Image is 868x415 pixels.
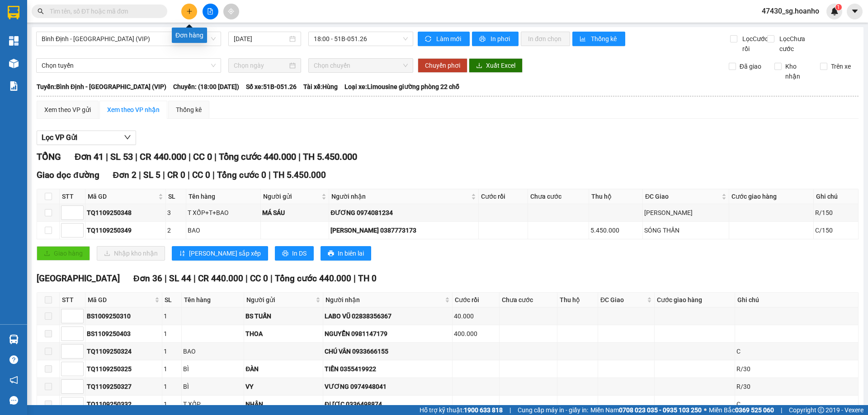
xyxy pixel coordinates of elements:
span: SL 53 [110,151,133,162]
span: Miền Nam [590,405,702,415]
div: ĐƯƠNG 0974081234 [330,208,477,218]
span: | [509,405,511,415]
span: sort-ascending [179,250,185,257]
span: CR 440.000 [198,273,243,284]
span: Lọc VP Gửi [42,132,77,143]
th: SL [166,189,186,204]
th: Ghi chú [814,189,859,204]
span: | [188,170,190,180]
span: Người nhận [325,295,443,305]
span: | [189,151,191,162]
th: Cước rồi [453,293,500,308]
div: THOA [245,329,321,339]
span: 1 [837,4,840,10]
span: Người gửi [246,295,314,305]
span: Người nhận [331,191,469,201]
button: caret-down [847,4,863,19]
span: ĐC Giao [645,191,720,201]
span: CC 0 [250,273,268,284]
span: bar-chart [580,36,587,43]
div: R/150 [815,208,857,218]
b: Tuyến: Bình Định - [GEOGRAPHIC_DATA] (VIP) [37,83,166,90]
div: Thống kê [176,105,202,115]
span: | [193,273,196,284]
th: Tên hàng [186,189,261,204]
th: Cước rồi [479,189,528,204]
button: printerIn phơi [472,32,519,46]
button: bar-chartThống kê [572,32,625,46]
span: | [270,273,273,284]
div: Đơn hàng [172,28,207,43]
button: aim [223,4,239,19]
span: Xuất Excel [486,61,515,70]
span: aim [228,8,234,14]
div: TQ1109250332 [87,399,160,409]
div: TQ1109250349 [87,225,164,235]
div: R/30 [736,364,857,374]
span: Số xe: 51B-051.26 [246,82,297,92]
span: TỔNG [37,151,61,162]
th: Cước giao hàng [655,293,735,308]
button: In đơn chọn [521,32,570,46]
span: Đơn 36 [133,273,162,284]
span: Đã giao [736,61,765,71]
div: TIẾN 0355419922 [325,364,451,374]
input: Tìm tên, số ĐT hoặc mã đơn [50,6,156,16]
span: question-circle [9,355,18,364]
div: 3 [167,208,184,218]
div: T XỐP [183,399,242,409]
div: NGUYỄN 0981147179 [325,329,451,339]
span: | [245,273,248,284]
img: logo-vxr [8,6,19,19]
span: | [781,405,782,415]
span: Tài xế: Hùng [303,82,338,92]
button: file-add [203,4,218,19]
td: BS1109250403 [85,325,162,343]
button: printerIn biên lai [321,246,371,261]
span: | [269,170,271,180]
div: 1 [164,346,180,356]
div: 40.000 [454,311,498,321]
span: Tổng cước 0 [217,170,266,180]
span: In DS [292,248,307,258]
span: | [354,273,356,284]
span: | [165,273,167,284]
div: 400.000 [454,329,498,339]
span: | [212,170,215,180]
button: uploadGiao hàng [37,246,90,261]
div: C [736,346,857,356]
button: plus [181,4,197,19]
div: BÌ [183,382,242,392]
div: NHÂN [245,399,321,409]
img: dashboard-icon [9,36,19,46]
span: download [476,62,482,70]
div: CHÚ VÂN 0933666155 [325,346,451,356]
div: BS TUẤN [245,311,321,321]
div: T XỐP+T+BAO [188,208,259,218]
strong: 0708 023 035 - 0935 103 250 [619,406,702,414]
img: icon-new-feature [830,7,839,15]
span: | [135,151,137,162]
div: BS1109250403 [87,329,160,339]
button: Chuyển phơi [418,58,467,73]
span: Chọn tuyến [42,59,216,72]
th: Chưa cước [500,293,557,308]
span: Hỗ trợ kỹ thuật: [420,405,503,415]
th: Cước giao hàng [729,189,813,204]
button: Lọc VP Gửi [37,131,136,145]
input: Chọn ngày [234,61,288,70]
span: printer [328,250,334,257]
span: plus [186,8,193,14]
img: solution-icon [9,81,19,91]
span: printer [479,36,487,43]
div: 1 [164,364,180,374]
span: Loại xe: Limousine giường phòng 22 chỗ [344,82,459,92]
span: TH 5.450.000 [303,151,357,162]
div: 5.450.000 [590,225,641,235]
span: copyright [818,407,824,413]
div: [PERSON_NAME] 0387773173 [330,225,477,235]
th: Ghi chú [735,293,859,308]
span: | [139,170,141,180]
div: C/150 [815,225,857,235]
img: warehouse-icon [9,335,19,344]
